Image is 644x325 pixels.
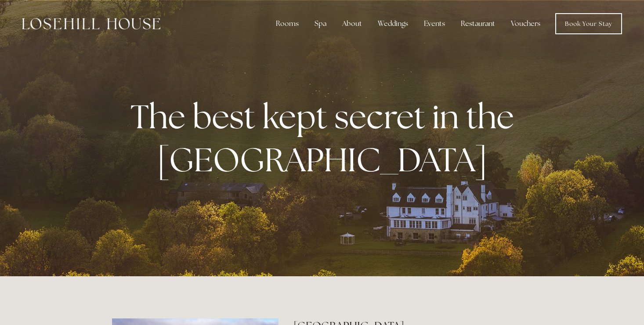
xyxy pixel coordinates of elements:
[22,18,160,29] img: Losehill House
[308,15,333,32] div: Spa
[335,15,369,32] div: About
[454,15,502,32] div: Restaurant
[555,13,622,34] a: Book Your Stay
[269,15,306,32] div: Rooms
[417,15,452,32] div: Events
[504,15,547,32] a: Vouchers
[371,15,415,32] div: Weddings
[130,95,521,181] strong: The best kept secret in the [GEOGRAPHIC_DATA]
